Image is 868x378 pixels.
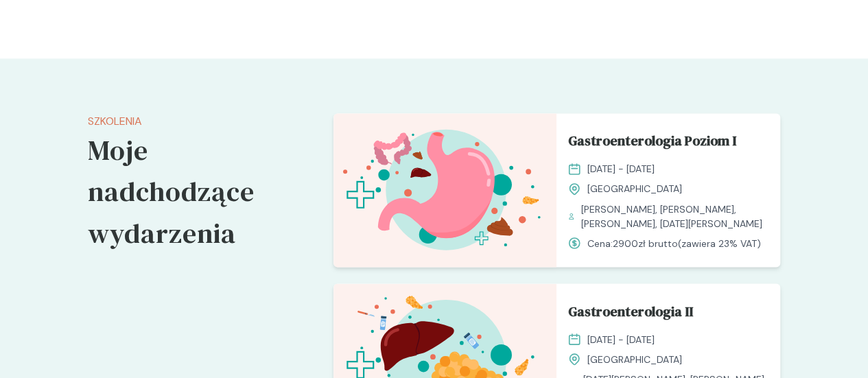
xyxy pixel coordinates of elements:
span: [GEOGRAPHIC_DATA] [587,352,681,366]
span: [DATE] - [DATE] [587,332,654,346]
span: [PERSON_NAME], [PERSON_NAME], [PERSON_NAME], [DATE][PERSON_NAME] [580,202,769,231]
span: Gastroenterologia II [567,300,692,327]
p: Szkolenia [88,113,312,130]
span: [DATE] - [DATE] [587,162,654,176]
span: Cena: (zawiera 23% VAT) [587,236,760,250]
span: 2900 zł brutto [612,237,677,249]
h5: Moje nadchodzące wydarzenia [88,130,312,253]
span: Gastroenterologia Poziom I [567,130,736,156]
a: Gastroenterologia Poziom I [567,130,769,156]
img: Zpbdlx5LeNNTxNvT_GastroI_T.svg [333,113,557,267]
a: Gastroenterologia II [567,300,769,327]
span: [GEOGRAPHIC_DATA] [587,182,681,196]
